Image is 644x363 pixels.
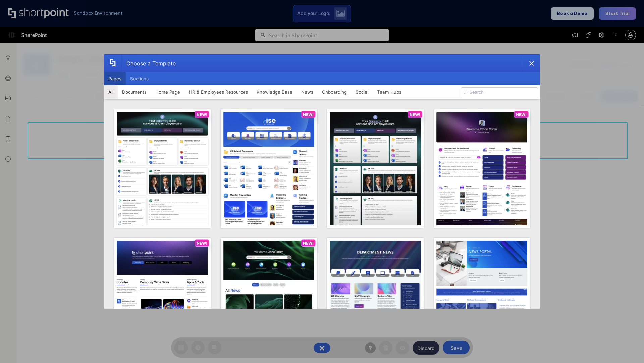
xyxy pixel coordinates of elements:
button: Onboarding [318,85,351,99]
button: Pages [104,72,126,85]
button: Knowledge Base [252,85,297,99]
iframe: Chat Widget [523,285,644,363]
button: Documents [118,85,151,99]
button: Social [351,85,373,99]
div: template selector [104,54,540,309]
button: Home Page [151,85,184,99]
button: News [297,85,318,99]
p: NEW! [303,112,314,117]
button: Team Hubs [373,85,406,99]
p: NEW! [197,241,207,246]
p: NEW! [197,112,207,117]
input: Search [461,87,537,97]
div: Choose a Template [121,55,176,72]
p: NEW! [516,112,527,117]
p: NEW! [303,241,314,246]
p: NEW! [410,112,420,117]
button: Sections [126,72,153,85]
button: HR & Employees Resources [184,85,252,99]
button: All [104,85,118,99]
